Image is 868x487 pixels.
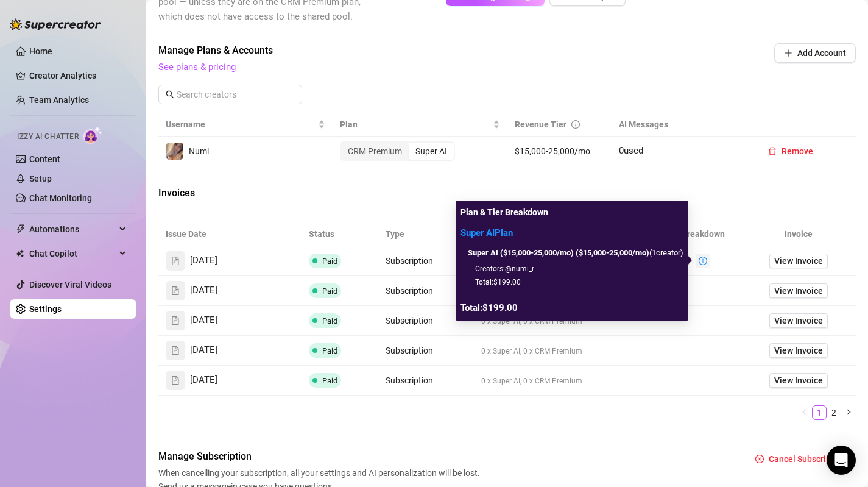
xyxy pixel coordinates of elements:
span: 0 used [619,145,643,156]
span: [DATE] [190,283,217,298]
span: close-circle [755,455,764,463]
th: Invoice [741,222,856,246]
a: View Invoice [769,343,828,358]
span: delete [768,147,777,155]
span: right [845,408,852,416]
span: Plan [340,118,490,131]
li: 2 [827,405,841,420]
span: Invoices [158,186,363,201]
span: Subscription [386,256,433,266]
a: Discover Viral Videos [29,280,111,290]
span: info-circle [699,257,707,265]
button: Add Account [774,43,856,63]
a: Setup [29,174,52,183]
span: Numi [189,146,209,156]
th: Breakdown [665,222,741,246]
a: View Invoice [769,254,828,268]
a: Creator Analytics [29,66,127,85]
span: [DATE] [190,254,217,268]
span: Izzy AI Chatter [17,131,79,143]
span: Subscription [386,316,433,325]
span: 0 x Super AI, 0 x CRM Premium [481,317,582,325]
span: [DATE] [190,373,217,388]
span: View Invoice [774,344,823,357]
div: segmented control [340,141,455,161]
div: Open Intercom Messenger [827,446,856,475]
a: View Invoice [769,313,828,328]
div: Super AI [409,143,454,160]
span: View Invoice [774,284,823,297]
span: plus [784,49,792,57]
span: ( 1 creator ) [468,248,683,257]
a: See plans & pricing [158,62,236,73]
input: Search creators [177,88,285,101]
a: Chat Monitoring [29,193,92,203]
span: Automations [29,219,116,239]
li: Next Page [841,405,856,420]
th: Username [158,113,333,137]
span: file-text [171,286,180,295]
span: left [801,408,808,416]
span: [DATE] [190,343,217,358]
span: Manage Plans & Accounts [158,43,691,58]
span: Manage Subscription [158,449,484,464]
span: file-text [171,316,180,325]
span: Cancel Subscription [769,454,846,464]
th: AI Messages [612,113,751,137]
a: Team Analytics [29,95,89,105]
a: View Invoice [769,373,828,388]
span: Creators: @numi_r [475,265,534,273]
span: Paid [322,346,337,355]
span: thunderbolt [16,224,26,234]
button: left [797,405,812,420]
a: 1 [813,406,826,419]
a: Home [29,46,52,56]
div: CRM Premium [341,143,409,160]
td: 0 x Super AI, 0 x CRM Premium [474,336,665,366]
strong: Plan & Tier Breakdown [460,207,548,217]
th: Status [302,222,378,246]
strong: Super AI Plan [460,227,513,238]
strong: Super AI ($15,000-25,000/mo) ($15,000-25,000/mo) [468,248,649,257]
img: logo-BBDzfeDw.svg [10,18,101,30]
button: Remove [758,141,823,161]
span: Subscription [386,375,433,385]
span: Paid [322,316,337,325]
span: file-text [171,346,180,355]
button: Cancel Subscription [746,449,856,469]
span: [DATE] [190,313,217,328]
span: Revenue Tier [515,119,566,129]
span: Chat Copilot [29,244,116,263]
span: View Invoice [774,314,823,327]
th: Issue Date [158,222,302,246]
span: 0 x Super AI, 0 x CRM Premium [481,347,582,355]
span: View Invoice [774,254,823,268]
strong: Total: $199.00 [460,302,518,313]
a: Content [29,154,60,164]
img: Chat Copilot [16,249,24,258]
span: info-circle [571,120,580,129]
span: Add Account [797,48,846,58]
a: Settings [29,304,62,314]
li: 1 [812,405,827,420]
span: Total: $199.00 [475,278,521,286]
td: 0 x Super AI, 0 x CRM Premium [474,306,665,336]
span: search [166,90,174,99]
span: Username [166,118,316,131]
img: Numi [166,143,183,160]
img: AI Chatter [83,126,102,144]
span: Subscription [386,286,433,296]
th: Plan [333,113,507,137]
button: right [841,405,856,420]
td: 0 x Super AI, 0 x CRM Premium [474,366,665,396]
a: View Invoice [769,283,828,298]
span: Paid [322,376,337,385]
span: Subscription [386,346,433,355]
span: Remove [782,146,813,156]
a: 2 [827,406,841,419]
td: $15,000-25,000/mo [507,137,612,166]
span: Paid [322,257,337,266]
span: file-text [171,376,180,385]
span: Paid [322,286,337,296]
li: Previous Page [797,405,812,420]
